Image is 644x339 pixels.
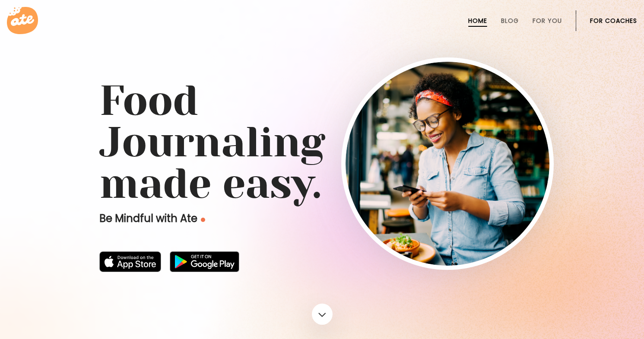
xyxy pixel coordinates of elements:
[346,62,549,266] img: home-hero-img-rounded.png
[99,212,341,225] p: Be Mindful with Ate
[533,17,562,24] a: For You
[590,17,637,24] a: For Coaches
[99,251,162,272] img: badge-download-apple.svg
[468,17,487,24] a: Home
[99,80,545,205] h1: Food Journaling made easy.
[170,251,239,272] img: badge-download-google.png
[501,17,519,24] a: Blog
